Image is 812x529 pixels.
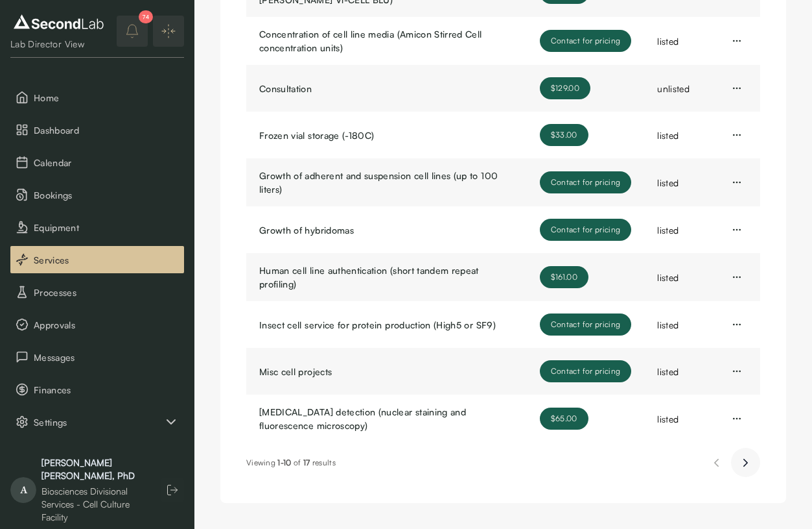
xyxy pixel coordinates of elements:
div: $33.00 [540,124,588,146]
div: $129.00 [540,77,590,99]
span: unlisted [657,83,690,94]
div: Lab Director View [10,38,107,51]
span: A [10,477,36,503]
button: Log out [161,478,184,502]
div: Contact for pricing [540,314,632,336]
button: Equipment [10,214,184,241]
span: listed [657,366,679,377]
span: listed [657,225,679,236]
img: logo [10,12,107,32]
div: [PERSON_NAME] [PERSON_NAME], PhD [41,456,148,482]
a: [MEDICAL_DATA] detection (nuclear staining and fluorescence microscopy) [259,405,514,432]
div: $161.00 [540,266,588,288]
div: Contact for pricing [540,360,632,382]
button: Messages [10,343,184,371]
span: Equipment [34,221,179,234]
div: Settings sub items [10,408,184,436]
span: Bookings [34,188,179,202]
a: Growth of adherent and suspension cell lines (up to 100 liters) [259,169,514,196]
a: Consultation [259,82,514,95]
button: Dashboard [10,116,184,143]
a: Concentration of cell line media (Amicon Stirred Cell concentration units) [259,27,514,55]
div: 74 [139,10,153,23]
a: Growth of hybridomas [259,223,514,237]
div: Viewing of results [246,457,336,469]
span: Dashboard [34,123,179,137]
div: $65.00 [540,408,588,430]
button: Bookings [10,181,184,208]
button: Approvals [10,311,184,338]
button: Processes [10,278,184,306]
span: 17 [303,458,310,467]
button: Home [10,84,184,111]
div: Contact for pricing [540,219,632,241]
span: listed [657,130,679,141]
button: Calendar [10,149,184,176]
div: Contact for pricing [540,171,632,193]
span: listed [657,177,679,188]
span: 1 - 10 [277,458,291,467]
button: Next page [731,448,760,477]
a: Misc cell projects [259,365,514,378]
span: listed [657,36,679,47]
button: Settings [10,408,184,436]
a: Human cell line authentication (short tandem repeat profiling) [259,264,514,291]
span: listed [657,272,679,283]
a: Insect cell service for protein production (High5 or SF9) [259,318,514,332]
button: Expand/Collapse sidebar [153,16,184,47]
span: Calendar [34,156,179,169]
span: listed [657,319,679,330]
div: Biosciences Divisional Services - Cell Culture Facility [41,485,148,524]
span: Settings [34,415,163,429]
button: Finances [10,376,184,403]
div: Contact for pricing [540,30,632,52]
span: listed [657,413,679,424]
a: Frozen vial storage (-180C) [259,129,514,142]
span: Services [34,253,179,267]
span: Home [34,91,179,105]
span: Finances [34,383,179,397]
span: Processes [34,286,179,299]
span: Messages [34,351,179,364]
span: Approvals [34,318,179,332]
button: Services [10,246,184,273]
button: notifications [117,16,148,47]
